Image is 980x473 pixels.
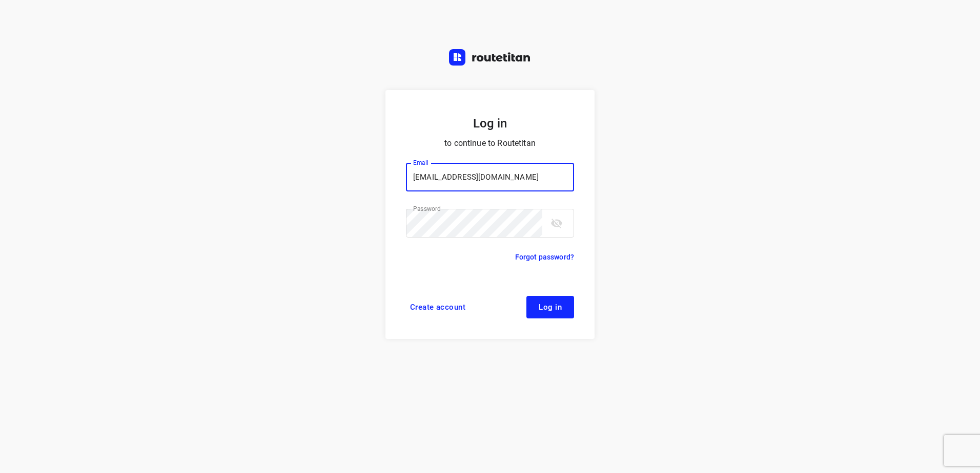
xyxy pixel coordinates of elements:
[410,303,465,311] span: Create account
[406,296,469,318] a: Create account
[406,115,574,132] h5: Log in
[515,251,574,263] a: Forgot password?
[449,49,531,68] a: Routetitan
[539,303,562,311] span: Log in
[526,296,574,318] button: Log in
[406,136,574,150] p: to continue to Routetitan
[546,213,567,233] button: toggle password visibility
[449,49,531,66] img: Routetitan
